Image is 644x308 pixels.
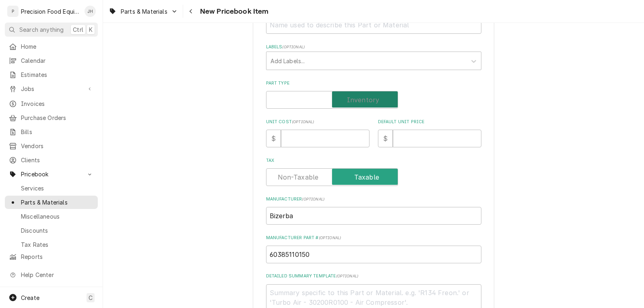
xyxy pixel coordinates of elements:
[5,282,98,296] a: Go to What's New
[336,274,359,278] span: ( optional )
[5,238,98,251] a: Tax Rates
[21,142,94,150] span: Vendors
[266,157,481,164] label: Tax
[266,157,481,186] div: Tax
[73,25,83,34] span: Ctrl
[266,44,481,50] label: Labels
[5,82,98,95] a: Go to Jobs
[5,68,98,81] a: Estimates
[266,80,481,87] label: Part Type
[266,273,481,279] label: Detailed Summary Template
[21,212,94,221] span: Miscellaneous
[5,182,98,195] a: Services
[5,196,98,209] a: Parts & Materials
[198,6,269,17] span: New Pricebook Item
[5,111,98,124] a: Purchase Orders
[5,210,98,223] a: Miscellaneous
[21,7,80,16] div: Precision Food Equipment LLC
[21,56,94,65] span: Calendar
[5,125,98,138] a: Bills
[21,170,82,178] span: Pricebook
[21,128,94,136] span: Bills
[21,226,94,235] span: Discounts
[292,120,314,124] span: ( optional )
[21,240,94,249] span: Tax Rates
[21,198,94,207] span: Parts & Materials
[5,167,98,181] a: Go to Pricebook
[5,268,98,281] a: Go to Help Center
[266,44,481,70] div: Labels
[85,6,96,17] div: Jason Hertel's Avatar
[89,294,93,302] span: C
[378,119,481,147] div: Default Unit Price
[19,25,64,34] span: Search anything
[21,294,39,301] span: Create
[5,54,98,67] a: Calendar
[5,97,98,110] a: Invoices
[21,156,94,164] span: Clients
[266,119,369,147] div: Unit Cost
[266,119,369,125] label: Unit Cost
[302,197,324,201] span: ( optional )
[266,80,481,109] div: Part Type
[105,5,181,18] a: Go to Parts & Materials
[21,285,93,293] span: What's New
[266,235,481,263] div: Manufacturer Part #
[266,16,481,34] input: Name used to describe this Part or Material
[185,5,198,18] button: Navigate back
[89,25,93,34] span: K
[5,139,98,153] a: Vendors
[21,99,94,108] span: Invoices
[5,23,98,37] button: Search anythingCtrlK
[282,45,305,49] span: ( optional )
[7,6,19,17] div: P
[266,196,481,225] div: Manufacturer
[266,235,481,241] label: Manufacturer Part #
[85,6,96,17] div: JH
[266,196,481,203] label: Manufacturer
[21,252,94,261] span: Reports
[21,85,82,93] span: Jobs
[378,130,393,147] div: $
[21,70,94,79] span: Estimates
[21,114,94,122] span: Purchase Orders
[378,119,481,125] label: Default Unit Price
[5,40,98,53] a: Home
[5,250,98,263] a: Reports
[319,236,341,240] span: ( optional )
[266,130,281,147] div: $
[21,42,94,51] span: Home
[21,184,94,192] span: Services
[121,7,167,16] span: Parts & Materials
[5,224,98,237] a: Discounts
[21,271,93,279] span: Help Center
[5,153,98,167] a: Clients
